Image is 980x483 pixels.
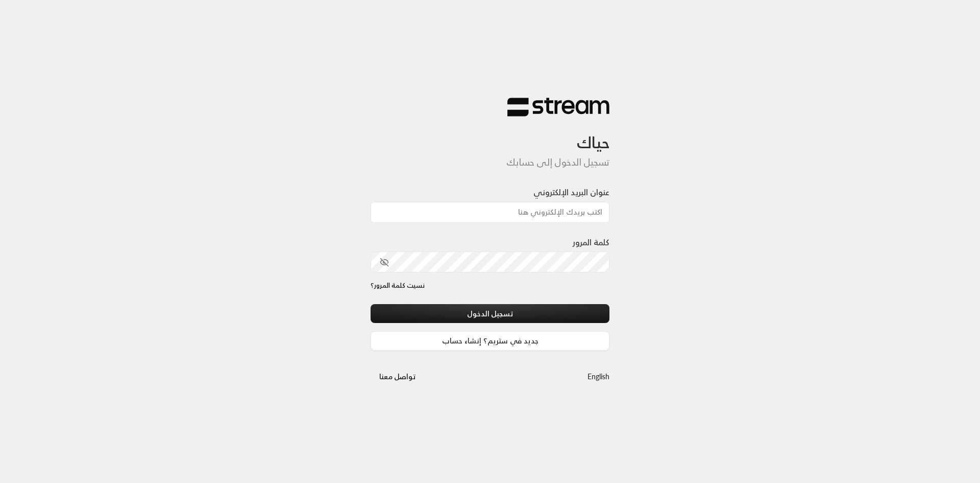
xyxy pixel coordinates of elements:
button: تسجيل الدخول [371,304,609,323]
a: جديد في ستريم؟ إنشاء حساب [371,331,609,350]
a: تواصل معنا [371,370,424,383]
a: نسيت كلمة المرور؟ [371,281,425,291]
label: عنوان البريد الإلكتروني [533,186,609,198]
button: تواصل معنا [371,367,424,386]
label: كلمة المرور [573,236,609,248]
h5: تسجيل الدخول إلى حسابك [371,157,609,168]
h3: حياك [371,117,609,152]
button: toggle password visibility [376,254,393,271]
a: English [587,367,609,386]
input: اكتب بريدك الإلكتروني هنا [371,202,609,223]
img: Stream Logo [507,97,609,117]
